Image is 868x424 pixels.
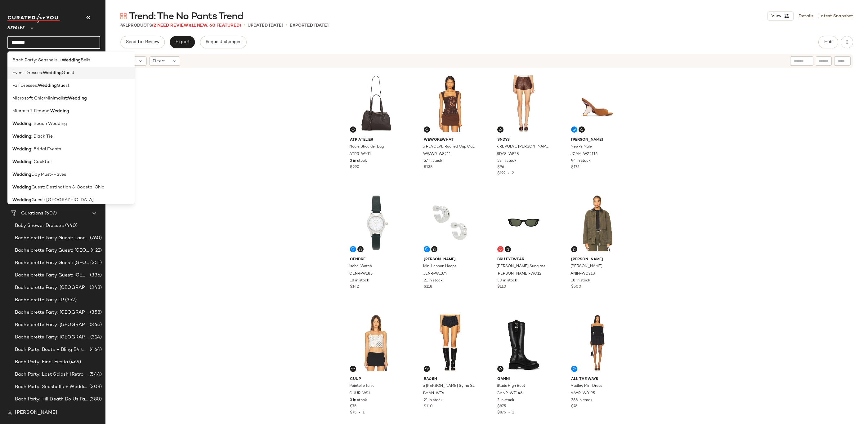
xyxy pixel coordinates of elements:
span: ATPR-WY11 [349,152,371,157]
span: (380) [88,396,102,403]
b: Wedding [50,108,69,114]
span: $96 [497,165,504,170]
img: svg%3e [425,128,429,131]
span: AAYR-WD195 [570,391,595,396]
span: (358) [89,309,102,316]
img: svg%3e [572,247,576,251]
span: Cendre [350,257,402,263]
img: svg%3e [351,128,355,131]
span: [PERSON_NAME] [570,264,602,269]
a: Details [799,13,813,20]
span: (2 Need Review) [152,23,190,28]
span: Bach Party: Seashells + Wedding Bells [15,383,88,391]
button: View [767,11,794,21]
span: $76 [571,404,577,409]
span: • [286,22,287,29]
span: (469) [68,359,81,366]
img: JCAM-WZ2116_V1.jpg [566,72,629,135]
img: svg%3e [7,410,12,415]
b: Wedding [12,159,31,165]
span: $110 [497,284,506,290]
span: Fall Dresses: [12,82,38,89]
span: Bach Party: Seashells + [12,57,62,64]
span: CUUP [350,377,402,382]
span: • [244,22,245,29]
span: $75 [350,404,356,409]
span: Hub [824,40,833,45]
span: x [PERSON_NAME] Syma Short [423,383,476,389]
span: Bach Party: Final Fiesta [15,359,68,366]
span: ANIN-WO218 [570,271,595,277]
span: Guest [57,82,69,89]
b: Wedding [12,184,31,191]
span: (507) [43,210,57,217]
span: Bells [81,57,90,64]
span: Guest: Destination & Coastal Chic [31,184,104,191]
span: : Black Tie [31,133,53,140]
b: Wedding [62,57,81,64]
p: updated [DATE] [248,22,283,29]
span: Bach Party: Last Splash (Retro [GEOGRAPHIC_DATA]) [15,371,88,378]
span: $138 [424,165,432,170]
span: (544) [88,371,102,378]
span: Request changes [205,40,241,45]
img: svg%3e [120,13,127,19]
span: Madley Mini Dress [570,383,602,389]
span: $990 [350,165,360,170]
span: Ganni [497,377,550,382]
span: Filters [153,58,165,64]
span: 52 in stock [497,158,517,164]
img: GANR-WZ146_V1.jpg [492,311,555,374]
span: : Cocktail [31,159,51,165]
span: • [506,171,512,175]
p: Exported [DATE] [290,22,329,29]
span: x REVOLVE [PERSON_NAME] Mini Short [497,144,549,150]
span: Send for Review [126,40,159,45]
span: Bachelorette Party Guest: [GEOGRAPHIC_DATA] [15,247,89,254]
span: Pointelle Tank [349,383,374,389]
span: Bachelorette Party: [GEOGRAPHIC_DATA] [15,284,88,291]
span: 266 in stock [571,398,593,403]
span: Guest [62,70,74,76]
span: SDYS-WF28 [497,152,519,157]
span: Bachelorette Party LP [15,297,64,304]
span: Guest: [GEOGRAPHIC_DATA] [31,197,94,203]
span: Day Must-Haves [31,171,66,178]
span: Bach Party: Till Death Do Us Party [15,396,88,403]
button: Request changes [200,36,247,48]
img: WWWR-WS241_V1.jpg [419,72,481,135]
img: svg%3e [432,247,436,251]
b: Wedding [12,197,31,203]
span: Bachelorette Party Guest: [GEOGRAPHIC_DATA] [15,259,89,267]
span: (324) [89,334,102,341]
img: svg%3e [580,128,584,131]
img: cfy_white_logo.C9jOOHJF.svg [7,14,60,23]
img: BAAN-WF6_V1.jpg [419,311,481,374]
span: (336) [89,272,102,279]
b: Wedding [68,95,87,102]
span: : Beach Wedding [31,121,67,127]
span: $175 [571,165,579,170]
span: [PERSON_NAME] [571,137,624,143]
span: SNDYS [497,137,550,143]
span: ALL THE WAYS [571,377,624,382]
img: AAYR-WD195_V1.jpg [566,311,629,374]
span: View [771,14,781,19]
span: (352) [64,297,77,304]
b: Wedding [12,171,31,178]
span: Bach Party: Boots + Bling B4 the Ring [15,346,88,353]
span: (308) [88,383,102,391]
img: svg%3e [425,367,429,371]
span: 18 in stock [571,278,590,284]
span: (440) [64,222,78,229]
span: WWWR-WS241 [423,152,451,157]
img: JENR-WL374_V1.jpg [419,192,481,254]
span: Noale Shoulder Bag [349,144,384,150]
span: ba&sh [424,377,476,382]
img: ATPR-WY11_V1.jpg [345,72,407,135]
span: Mini Lennon Hoops [423,264,456,269]
span: $142 [350,284,359,290]
b: Wedding [12,146,31,152]
img: svg%3e [351,367,355,371]
span: Event Dresses: [12,70,43,76]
